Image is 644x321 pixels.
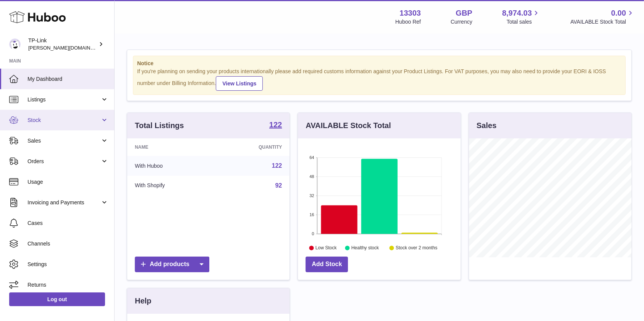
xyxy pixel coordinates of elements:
[28,75,108,83] span: My Dashboard
[28,199,100,206] span: Invoicing and Payments
[137,60,621,67] strong: Notice
[127,156,215,176] td: With Huboo
[351,245,379,250] text: Healthy stock
[127,138,215,156] th: Name
[477,120,497,131] h3: Sales
[28,261,108,268] span: Settings
[135,120,184,131] h3: Total Listings
[215,138,290,156] th: Quantity
[570,18,635,26] span: AVAILABLE Stock Total
[506,18,540,26] span: Total sales
[310,212,314,217] text: 16
[400,8,421,18] strong: 13303
[28,240,108,247] span: Channels
[269,121,282,128] strong: 122
[28,220,108,227] span: Cases
[310,174,314,179] text: 48
[451,18,472,26] div: Currency
[396,245,437,250] text: Stock over 2 months
[310,193,314,198] text: 32
[306,120,391,131] h3: AVAILABLE Stock Total
[9,39,21,50] img: susie.li@tp-link.com
[28,45,193,51] span: [PERSON_NAME][DOMAIN_NAME][EMAIL_ADDRESS][DOMAIN_NAME]
[28,96,100,103] span: Listings
[28,178,108,186] span: Usage
[312,231,314,236] text: 0
[28,281,108,289] span: Returns
[275,182,282,189] a: 92
[28,37,97,51] div: TP-Link
[216,76,263,91] a: View Listings
[310,155,314,160] text: 64
[316,245,337,250] text: Low Stock
[135,296,151,306] h3: Help
[570,8,635,26] a: 0.00 AVAILABLE Stock Total
[28,137,100,144] span: Sales
[127,176,215,196] td: With Shopify
[611,8,626,18] span: 0.00
[28,117,100,124] span: Stock
[269,121,282,130] a: 122
[28,158,100,165] span: Orders
[272,162,282,169] a: 122
[456,8,472,18] strong: GBP
[9,292,105,306] a: Log out
[395,18,421,26] div: Huboo Ref
[306,257,348,272] a: Add Stock
[502,8,541,26] a: 8,974.03 Total sales
[502,8,532,18] span: 8,974.03
[137,68,621,91] div: If you're planning on sending your products internationally please add required customs informati...
[135,257,209,272] a: Add products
